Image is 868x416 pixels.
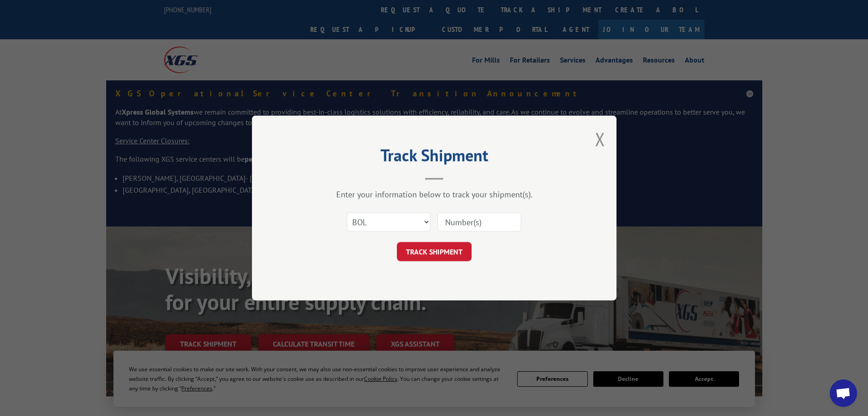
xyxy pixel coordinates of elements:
a: Open chat [830,379,857,407]
div: Enter your information below to track your shipment(s). [298,189,571,200]
button: Close modal [595,127,605,151]
button: TRACK SHIPMENT [397,242,472,261]
h2: Track Shipment [298,149,571,166]
input: Number(s) [437,212,521,232]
